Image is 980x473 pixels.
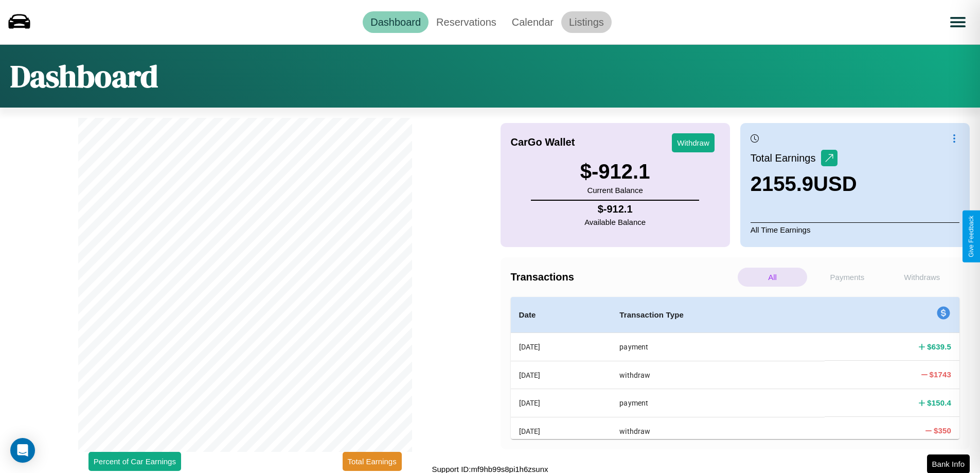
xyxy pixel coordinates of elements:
th: payment [611,389,825,417]
p: All [738,268,807,287]
h1: Dashboard [10,55,158,97]
th: [DATE] [511,333,612,361]
p: Current Balance [580,183,650,197]
th: withdraw [611,361,825,389]
a: Calendar [504,11,561,33]
th: withdraw [611,417,825,445]
p: Available Balance [584,215,646,229]
h3: 2155.9 USD [751,172,857,196]
h4: $ 150.4 [927,397,951,408]
button: Percent of Car Earnings [88,452,181,471]
button: Open menu [943,8,972,37]
th: payment [611,333,825,361]
th: [DATE] [511,389,612,417]
h3: $ -912.1 [580,160,650,183]
h4: $ 350 [934,425,951,436]
h4: $ 639.5 [927,341,951,352]
div: Give Feedback [968,216,975,257]
h4: Transaction Type [619,309,816,321]
p: All Time Earnings [751,222,959,237]
th: [DATE] [511,361,612,389]
button: Withdraw [672,133,715,152]
button: Total Earnings [343,452,402,471]
h4: Date [519,309,603,321]
h4: $ -912.1 [584,203,646,215]
a: Listings [561,11,612,33]
p: Payments [812,268,882,287]
th: [DATE] [511,417,612,445]
h4: Transactions [511,271,735,283]
p: Withdraws [887,268,957,287]
h4: CarGo Wallet [511,136,575,148]
a: Reservations [429,11,504,33]
a: Dashboard [363,11,429,33]
div: Open Intercom Messenger [10,438,35,463]
p: Total Earnings [751,149,821,167]
h4: $ 1743 [930,369,951,380]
